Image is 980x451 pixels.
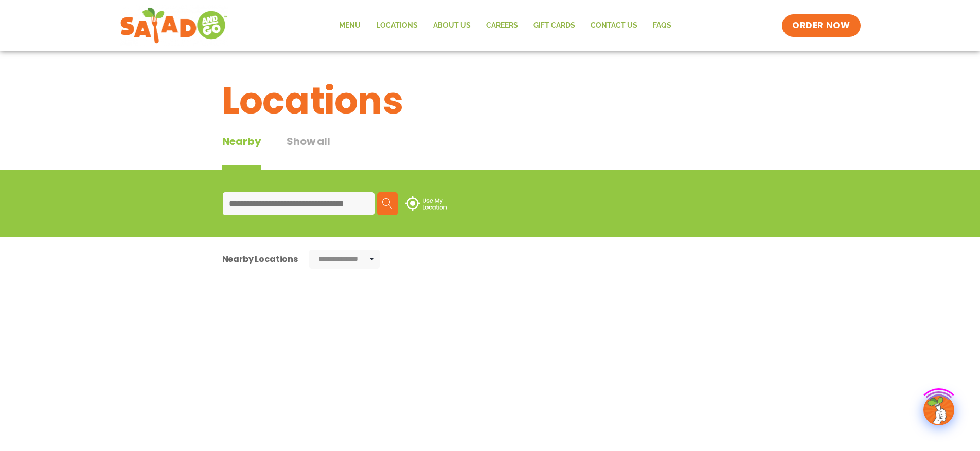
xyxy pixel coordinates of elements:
a: Contact Us [583,14,645,37]
a: ORDER NOW [782,14,860,37]
img: new-SAG-logo-768×292 [120,5,228,46]
nav: Menu [331,14,679,37]
img: use-location.svg [405,196,447,211]
div: Nearby Locations [222,253,298,266]
a: Menu [331,14,368,37]
a: Careers [478,14,526,37]
div: Tabbed content [222,134,356,170]
a: GIFT CARDS [526,14,583,37]
a: About Us [425,14,478,37]
div: Nearby [222,134,261,170]
a: Locations [368,14,425,37]
button: Show all [287,134,330,170]
h1: Locations [222,73,758,128]
span: ORDER NOW [792,20,850,32]
a: FAQs [645,14,679,37]
img: search.svg [382,198,393,209]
